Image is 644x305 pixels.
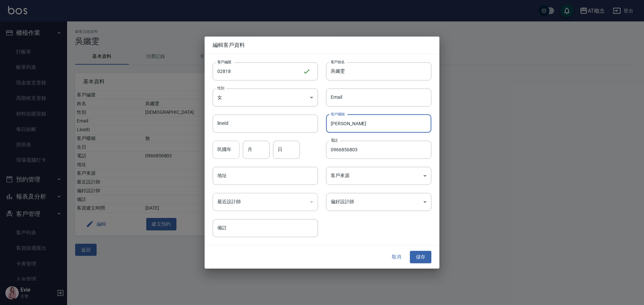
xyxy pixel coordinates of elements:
[331,111,345,117] label: 客戶暱稱
[217,85,224,90] label: 性別
[213,42,431,49] span: 編輯客戶資料
[386,251,407,263] button: 取消
[410,251,431,263] button: 儲存
[213,88,318,106] div: 女
[217,59,231,64] label: 客戶編號
[331,138,338,143] label: 電話
[331,59,345,64] label: 客戶姓名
